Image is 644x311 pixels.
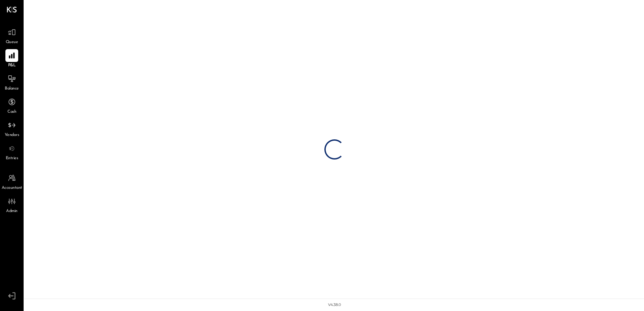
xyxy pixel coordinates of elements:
span: Queue [6,39,18,45]
span: P&L [8,63,16,69]
span: Admin [6,208,18,214]
a: Vendors [0,119,23,138]
a: Entries [0,142,23,162]
a: Admin [0,195,23,214]
a: Accountant [0,172,23,191]
a: Cash [0,96,23,115]
span: Cash [7,109,16,115]
span: Accountant [2,185,22,191]
span: Entries [6,155,18,162]
a: P&L [0,49,23,69]
a: Queue [0,26,23,45]
a: Balance [0,72,23,92]
div: v 4.38.0 [328,302,341,308]
span: Balance [5,86,19,92]
span: Vendors [5,132,19,138]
